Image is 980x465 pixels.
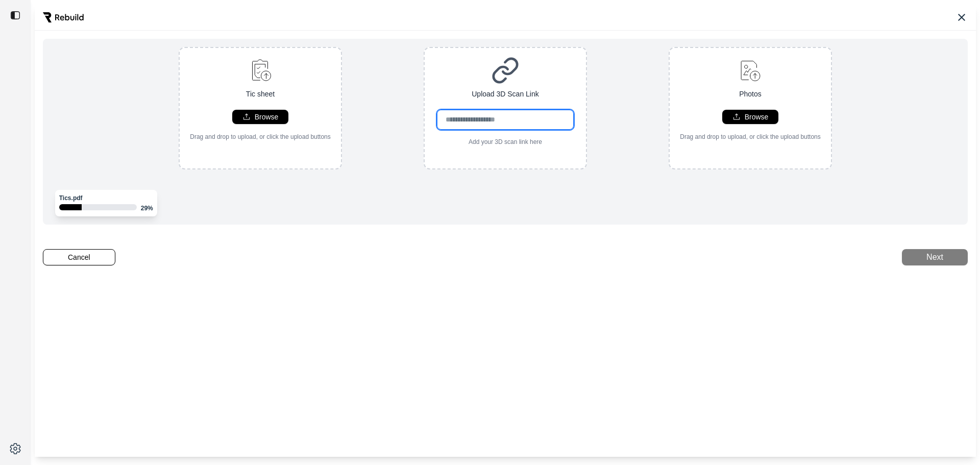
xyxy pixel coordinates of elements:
p: Upload 3D Scan Link [472,89,539,100]
p: Photos [739,89,762,100]
button: Browse [722,110,778,124]
img: Rebuild [43,12,84,22]
p: Drag and drop to upload, or click the upload buttons [190,133,331,141]
p: Browse [255,112,279,122]
p: Drag and drop to upload, or click the upload buttons [680,133,821,141]
img: upload-image.svg [736,56,765,85]
p: Tic sheet [246,89,275,100]
p: 29 % [141,204,153,212]
button: Browse [232,110,288,124]
img: upload-file.svg [246,56,275,85]
img: toggle sidebar [10,10,20,20]
p: Browse [745,112,769,122]
p: Add your 3D scan link here [469,138,542,146]
button: Cancel [43,249,115,265]
p: Tics.pdf [59,194,153,202]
